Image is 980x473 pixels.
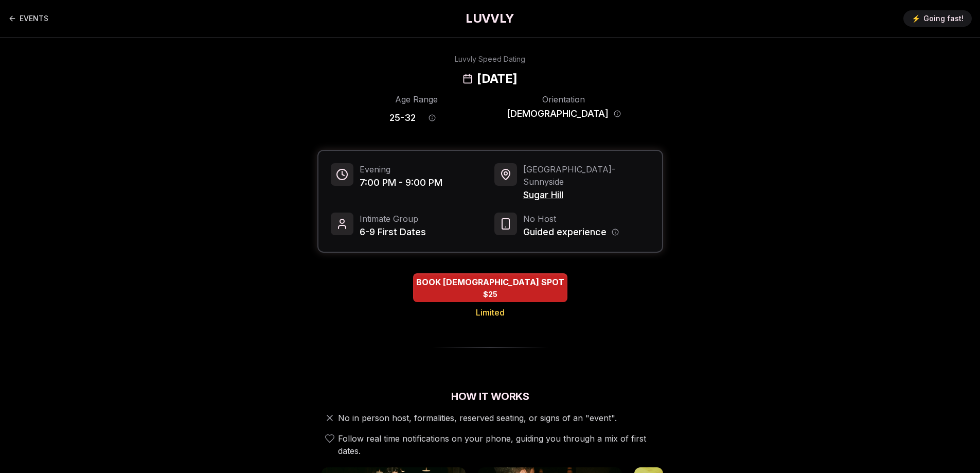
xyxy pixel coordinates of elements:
a: Back to events [8,8,48,29]
a: LUVVLY [466,10,514,27]
div: Luvvly Speed Dating [455,54,525,64]
span: [DEMOGRAPHIC_DATA] [507,107,609,121]
span: $25 [483,289,497,300]
span: Evening [360,163,442,176]
span: [GEOGRAPHIC_DATA] - Sunnyside [523,163,650,188]
button: Orientation information [614,110,621,117]
div: Age Range [360,93,474,106]
span: 25 - 32 [389,111,416,125]
span: Guided experience [523,225,607,239]
span: Sugar Hill [523,188,650,202]
h2: [DATE] [477,71,517,87]
span: Follow real time notifications on your phone, guiding you through a mix of first dates. [338,432,659,457]
span: Intimate Group [360,213,426,225]
span: Limited [476,306,505,319]
span: No in person host, formalities, reserved seating, or signs of an "event". [338,412,617,424]
span: BOOK [DEMOGRAPHIC_DATA] SPOT [414,276,566,288]
button: BOOK BISEXUAL SPOT - Limited [413,273,567,302]
button: Age range information [421,107,443,129]
div: Orientation [507,93,621,106]
button: Host information [612,229,619,236]
span: No Host [523,213,619,225]
span: ⚡️ [912,13,920,24]
span: 6-9 First Dates [360,225,426,239]
span: Going fast! [923,13,964,24]
span: 7:00 PM - 9:00 PM [360,176,442,190]
h2: How It Works [317,389,663,404]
